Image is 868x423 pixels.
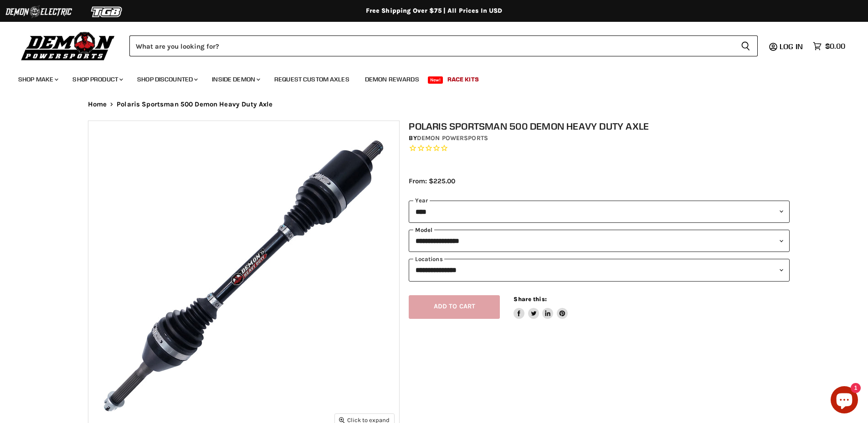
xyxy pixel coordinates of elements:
[428,76,443,84] span: New!
[18,30,118,62] img: Demon Powersports
[734,35,758,56] button: Search
[88,101,107,108] a: Home
[409,201,790,223] select: year
[129,35,758,56] form: Product
[417,134,488,142] a: Demon Powersports
[828,386,861,416] inbox-online-store-chat: Shopify online store chat
[267,70,356,89] a: Request Custom Axles
[409,133,790,143] div: by
[776,42,808,50] a: Log in
[129,35,734,56] input: Search
[409,144,790,153] span: Rated 0.0 out of 5 stars 0 reviews
[780,42,803,51] span: Log in
[66,70,128,89] a: Shop Product
[117,101,272,108] span: Polaris Sportsman 500 Demon Heavy Duty Axle
[825,42,845,50] span: $0.00
[5,3,73,20] img: Demon Electric Logo 2
[358,70,426,89] a: Demon Rewards
[11,70,64,89] a: Shop Make
[808,40,850,53] a: $0.00
[409,230,790,252] select: modal-name
[70,7,799,15] div: Free Shipping Over $75 | All Prices In USD
[73,3,141,20] img: TGB Logo 2
[409,121,790,132] h1: Polaris Sportsman 500 Demon Heavy Duty Axle
[70,101,799,108] nav: Breadcrumbs
[11,66,843,89] ul: Main menu
[514,296,546,302] span: Share this:
[409,259,790,281] select: keys
[441,70,486,89] a: Race Kits
[514,295,568,319] aside: Share this:
[130,70,203,89] a: Shop Discounted
[409,177,455,185] span: From: $225.00
[205,70,266,89] a: Inside Demon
